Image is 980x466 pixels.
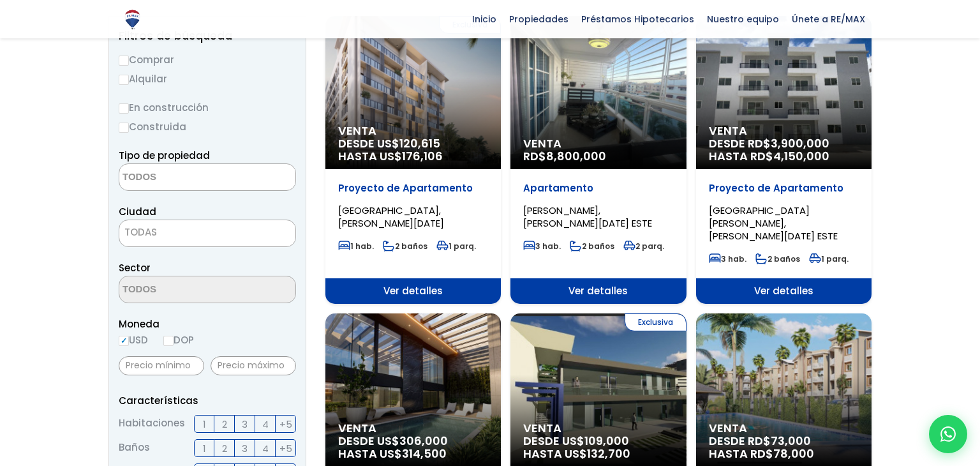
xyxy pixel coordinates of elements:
[587,446,630,462] span: 132,700
[338,182,488,195] p: Proyecto de Apartamento
[709,422,859,435] span: Venta
[696,16,872,304] a: Venta DESDE RD$3,900,000 HASTA RD$4,150,000 Proyecto de Apartamento [GEOGRAPHIC_DATA][PERSON_NAME...
[325,16,501,304] a: Exclusiva Venta DESDE US$120,615 HASTA US$176,106 Proyecto de Apartamento [GEOGRAPHIC_DATA], [PER...
[709,253,746,264] span: 3 hab.
[119,149,210,162] span: Tipo de propiedad
[523,422,673,435] span: Venta
[119,71,296,87] label: Alquilar
[119,103,129,114] input: En construcción
[623,241,664,252] span: 2 parq.
[119,439,150,457] span: Baños
[119,119,296,135] label: Construida
[203,440,206,456] span: 1
[575,10,701,29] span: Préstamos Hipotecarios
[709,150,859,163] span: HASTA RD$
[523,182,673,195] p: Apartamento
[119,332,148,348] label: USD
[325,278,501,304] span: Ver detalles
[163,332,194,348] label: DOP
[338,137,488,163] span: DESDE US$
[119,75,129,85] input: Alquilar
[523,447,673,460] span: HASTA US$
[119,356,204,375] input: Precio mínimo
[338,241,374,252] span: 1 hab.
[709,182,859,195] p: Proyecto de Apartamento
[338,447,488,460] span: HASTA US$
[119,393,296,409] p: Características
[279,440,292,456] span: +5
[119,276,243,304] textarea: Search
[242,416,248,432] span: 3
[510,278,686,304] span: Ver detalles
[709,435,859,460] span: DESDE RD$
[785,10,872,29] span: Únete a RE/MAX
[466,10,503,29] span: Inicio
[523,137,673,150] span: Venta
[119,164,243,192] textarea: Search
[119,316,296,332] span: Moneda
[242,440,248,456] span: 3
[119,56,129,66] input: Comprar
[709,124,859,137] span: Venta
[701,10,785,29] span: Nuestro equipo
[709,447,859,460] span: HASTA RD$
[222,440,227,456] span: 2
[809,253,849,264] span: 1 parq.
[119,261,151,274] span: Sector
[570,241,614,252] span: 2 baños
[338,150,488,163] span: HASTA US$
[755,253,800,264] span: 2 baños
[546,148,606,164] span: 8,800,000
[399,433,448,449] span: 306,000
[222,416,227,432] span: 2
[262,440,269,456] span: 4
[771,135,829,151] span: 3,900,000
[338,435,488,460] span: DESDE US$
[709,137,859,163] span: DESDE RD$
[119,123,129,133] input: Construida
[119,336,129,346] input: USD
[262,416,269,432] span: 4
[383,241,427,252] span: 2 baños
[436,241,476,252] span: 1 parq.
[773,148,829,164] span: 4,150,000
[119,52,296,68] label: Comprar
[279,416,292,432] span: +5
[119,205,156,218] span: Ciudad
[584,433,629,449] span: 109,000
[523,241,561,252] span: 3 hab.
[402,446,447,462] span: 314,500
[119,223,295,241] span: TODAS
[503,10,575,29] span: Propiedades
[338,124,488,137] span: Venta
[399,135,440,151] span: 120,615
[709,204,838,243] span: [GEOGRAPHIC_DATA][PERSON_NAME], [PERSON_NAME][DATE] ESTE
[523,435,673,460] span: DESDE US$
[163,336,174,346] input: DOP
[402,148,443,164] span: 176,106
[773,446,814,462] span: 78,000
[771,433,811,449] span: 73,000
[119,415,185,433] span: Habitaciones
[203,416,206,432] span: 1
[625,313,687,331] span: Exclusiva
[523,204,652,230] span: [PERSON_NAME], [PERSON_NAME][DATE] ESTE
[211,356,296,375] input: Precio máximo
[338,422,488,435] span: Venta
[119,29,296,42] h2: Filtros de búsqueda
[119,220,296,247] span: TODAS
[119,100,296,116] label: En construcción
[523,148,606,164] span: RD$
[124,225,157,239] span: TODAS
[510,16,686,304] a: Venta RD$8,800,000 Apartamento [PERSON_NAME], [PERSON_NAME][DATE] ESTE 3 hab. 2 baños 2 parq. Ver...
[121,8,144,31] img: Logo de REMAX
[696,278,872,304] span: Ver detalles
[338,204,444,230] span: [GEOGRAPHIC_DATA], [PERSON_NAME][DATE]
